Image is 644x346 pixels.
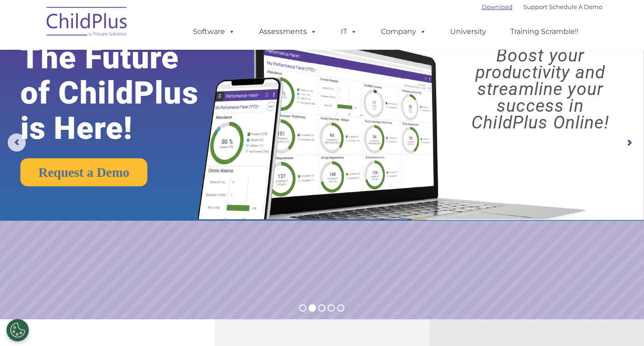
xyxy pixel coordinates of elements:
[482,3,602,10] font: |
[501,23,588,41] a: Training Scramble!!
[126,97,164,104] span: Phone number
[482,3,512,10] a: Download
[523,3,547,10] a: Support
[20,158,147,186] a: Request a Demo
[126,60,153,66] span: Last name
[184,23,244,41] a: Software
[445,47,636,131] rs-layer: Boost your productivity and streamline your success in ChildPlus Online!
[549,3,602,10] a: Schedule A Demo
[372,23,435,41] a: Company
[20,40,226,146] rs-layer: The Future of ChildPlus is Here!
[441,23,495,41] a: University
[250,23,326,41] a: Assessments
[6,319,29,341] button: Cookies Settings
[332,23,366,41] a: IT
[42,0,132,46] img: ChildPlus by Procare Solutions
